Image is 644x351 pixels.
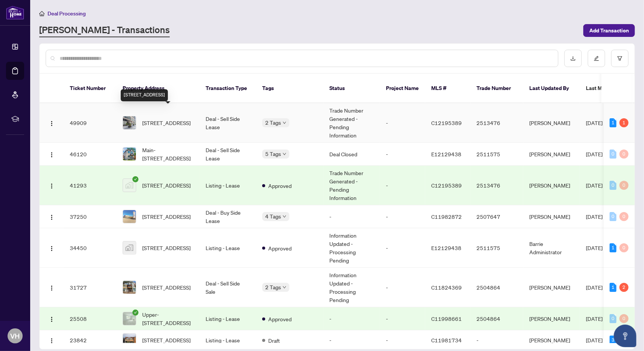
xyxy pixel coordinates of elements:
div: 0 [619,243,629,252]
span: [STREET_ADDRESS] [142,119,191,127]
span: Add Transaction [589,24,629,37]
span: VH [11,331,20,341]
div: 0 [610,150,616,159]
td: Deal - Sell Side Sale [200,268,256,307]
a: [PERSON_NAME] - Transactions [39,24,170,37]
td: Listing - Lease [200,307,256,330]
td: 2507647 [470,205,523,228]
img: thumbnail-img [123,241,136,254]
td: Information Updated - Processing Pending [323,228,380,268]
span: download [570,56,576,61]
td: 46120 [64,143,117,166]
td: [PERSON_NAME] [523,166,580,205]
div: 1 [610,283,616,292]
td: - [380,268,425,307]
span: 2 Tags [265,118,281,127]
div: 0 [610,314,616,323]
img: thumbnail-img [123,148,136,160]
td: Deal - Sell Side Lease [200,143,256,166]
button: Open asap [614,325,636,347]
img: Logo [49,183,55,189]
img: Logo [49,121,55,127]
td: Information Updated - Processing Pending [323,268,380,307]
td: - [380,103,425,143]
td: 37250 [64,205,117,228]
div: 0 [619,314,629,323]
td: 2504864 [470,307,523,330]
td: Deal - Buy Side Lease [200,205,256,228]
td: - [380,205,425,228]
span: [DATE] [586,284,603,291]
img: thumbnail-img [123,179,136,192]
span: [DATE] [586,337,603,343]
td: 49909 [64,103,117,143]
img: Logo [49,316,55,322]
td: Listing - Lease [200,330,256,350]
th: Last Updated By [523,74,580,103]
td: Deal - Sell Side Lease [200,103,256,143]
button: Logo [46,117,58,129]
span: check-circle [132,310,138,316]
span: C12195389 [431,119,462,126]
span: down [283,152,286,156]
td: Trade Number Generated - Pending Information [323,166,380,205]
span: Upper-[STREET_ADDRESS] [142,310,194,327]
img: logo [6,6,24,20]
td: Listing - Lease [200,166,256,205]
div: 3 [610,336,616,345]
img: Logo [49,152,55,158]
span: [DATE] [586,244,603,251]
button: edit [588,50,605,67]
span: Draft [268,336,280,345]
img: thumbnail-img [123,334,136,346]
td: - [380,166,425,205]
span: C12195389 [431,182,462,189]
div: 0 [619,181,629,190]
img: Logo [49,214,55,220]
div: 1 [610,243,616,252]
img: Logo [49,338,55,344]
td: - [323,205,380,228]
span: [STREET_ADDRESS] [142,336,191,344]
img: thumbnail-img [123,116,136,129]
td: 2511575 [470,143,523,166]
th: Status [323,74,380,103]
span: E12129438 [431,244,461,251]
td: [PERSON_NAME] [523,103,580,143]
td: 2513476 [470,166,523,205]
span: Approved [268,244,292,252]
span: [STREET_ADDRESS] [142,181,191,189]
td: [PERSON_NAME] [523,330,580,350]
span: Main-[STREET_ADDRESS] [142,146,194,162]
span: [DATE] [586,213,603,220]
button: Add Transaction [583,24,635,37]
td: - [380,307,425,330]
span: [STREET_ADDRESS] [142,283,191,291]
td: 31727 [64,268,117,307]
span: down [283,121,286,125]
th: Trade Number [470,74,523,103]
td: 2513476 [470,103,523,143]
span: [STREET_ADDRESS] [142,244,191,252]
td: - [323,307,380,330]
span: C11824369 [431,284,462,291]
button: Logo [46,334,58,346]
td: 2504864 [470,268,523,307]
span: Deal Processing [48,10,86,17]
td: - [380,143,425,166]
span: [DATE] [586,182,603,189]
span: [DATE] [586,119,603,126]
td: - [323,330,380,350]
span: 2 Tags [265,283,281,291]
th: Ticket Number [64,74,117,103]
th: Property Address [117,74,200,103]
th: Tags [256,74,323,103]
span: E12129438 [431,151,461,157]
button: Logo [46,281,58,293]
span: [DATE] [586,151,603,157]
img: thumbnail-img [123,281,136,294]
button: Logo [46,211,58,223]
th: Project Name [380,74,425,103]
div: 0 [610,212,616,221]
td: - [470,330,523,350]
